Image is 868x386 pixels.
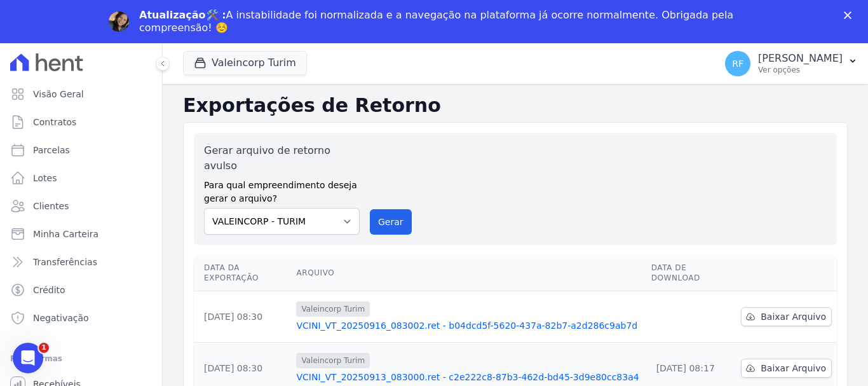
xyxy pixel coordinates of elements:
[139,9,739,34] div: A instabilidade foi normalizada e a navegação na plataforma já ocorre normalmente. Obrigada pela ...
[33,312,89,324] span: Negativação
[10,351,152,366] div: Plataformas
[204,174,360,205] label: Para qual empreendimento deseja gerar o arquivo?
[5,249,157,275] a: Transferências
[33,256,97,268] span: Transferências
[296,301,370,317] span: Valeincorp Turim
[33,172,57,184] span: Lotes
[194,255,291,291] th: Data da Exportação
[139,9,226,21] b: Atualização🛠️ :
[296,353,370,368] span: Valeincorp Turim
[296,371,641,383] a: VCINI_VT_20250913_083000.ret - c2e222c8-87b3-462d-bd45-3d9e80cc83a4
[5,305,157,331] a: Negativação
[5,277,157,303] a: Crédito
[183,94,848,117] h2: Exportações de Retorno
[33,116,76,128] span: Contratos
[204,143,360,174] label: Gerar arquivo de retorno avulso
[741,359,832,378] a: Baixar Arquivo
[296,319,641,332] a: VCINI_VT_20250916_083002.ret - b04dcd5f-5620-437a-82b7-a2d286c9ab7d
[761,310,826,323] span: Baixar Arquivo
[5,221,157,247] a: Minha Carteira
[5,193,157,219] a: Clientes
[13,343,43,373] iframe: Intercom live chat
[33,144,70,156] span: Parcelas
[5,165,157,191] a: Lotes
[370,209,412,235] button: Gerar
[33,88,84,100] span: Visão Geral
[732,59,743,68] span: RF
[758,65,843,75] p: Ver opções
[646,255,736,291] th: Data de Download
[183,51,307,75] button: Valeincorp Turim
[5,137,157,163] a: Parcelas
[5,109,157,135] a: Contratos
[844,11,857,19] div: Fechar
[715,46,868,81] button: RF [PERSON_NAME] Ver opções
[33,228,98,240] span: Minha Carteira
[109,11,129,32] img: Profile image for Adriane
[291,255,646,291] th: Arquivo
[33,200,69,212] span: Clientes
[758,52,843,65] p: [PERSON_NAME]
[33,284,65,296] span: Crédito
[39,343,49,353] span: 1
[761,362,826,375] span: Baixar Arquivo
[194,291,291,343] td: [DATE] 08:30
[5,81,157,107] a: Visão Geral
[741,307,832,326] a: Baixar Arquivo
